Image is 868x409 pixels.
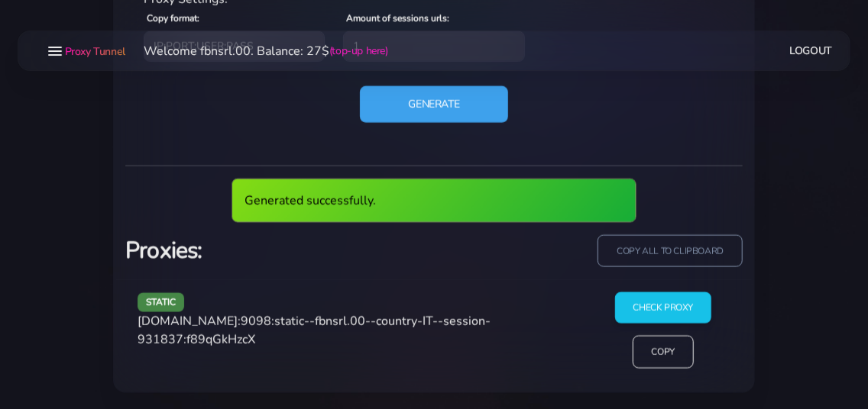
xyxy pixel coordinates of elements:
input: Check Proxy [615,292,712,324]
input: Copy [633,336,694,369]
a: Proxy Tunnel [62,39,125,63]
div: Generated successfully. [232,179,637,223]
a: Logout [790,37,833,65]
span: static [138,293,184,312]
button: Generate [360,86,509,123]
span: Proxy Tunnel [65,44,125,59]
h3: Proxies: [125,235,425,266]
label: Amount of sessions urls: [346,11,449,25]
a: (top-up here) [329,43,388,59]
label: Copy format: [147,11,199,25]
input: copy all to clipboard [598,235,743,268]
li: Welcome fbnsrl.00. Balance: 27$ [125,42,388,60]
iframe: Webchat Widget [794,335,849,390]
span: [DOMAIN_NAME]:9098:static--fbnsrl.00--country-IT--session-931837:f89qGkHzcX [138,313,491,348]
